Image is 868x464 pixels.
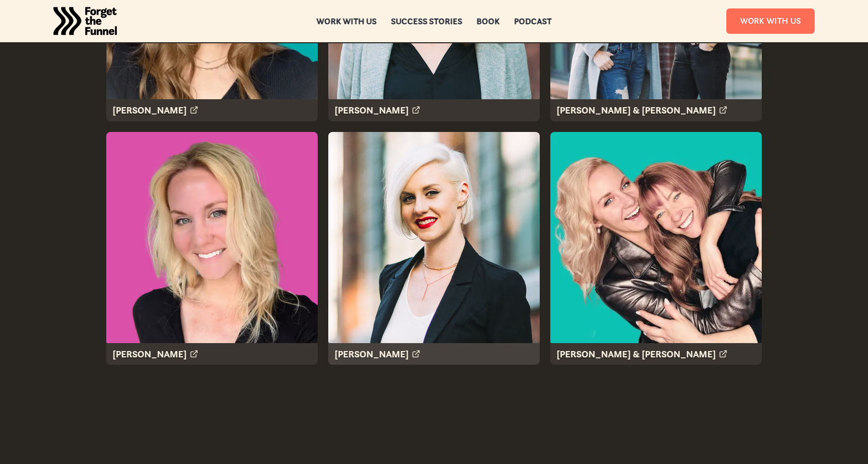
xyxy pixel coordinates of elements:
[106,132,318,365] a: Claire Suellentrop[PERSON_NAME]
[557,348,716,360] div: [PERSON_NAME] & [PERSON_NAME]
[391,17,463,25] a: Success Stories
[514,17,552,25] a: Podcast
[335,348,409,360] div: [PERSON_NAME]
[317,17,377,25] a: Work with us
[550,132,762,365] a: [PERSON_NAME] & [PERSON_NAME]
[726,8,815,33] a: Work With Us
[106,132,318,343] img: Claire Suellentrop
[113,348,187,360] div: [PERSON_NAME]
[328,132,540,365] a: [PERSON_NAME]
[335,105,409,116] div: [PERSON_NAME]
[477,17,500,25] a: Book
[557,105,716,116] div: [PERSON_NAME] & [PERSON_NAME]
[113,105,187,116] div: [PERSON_NAME]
